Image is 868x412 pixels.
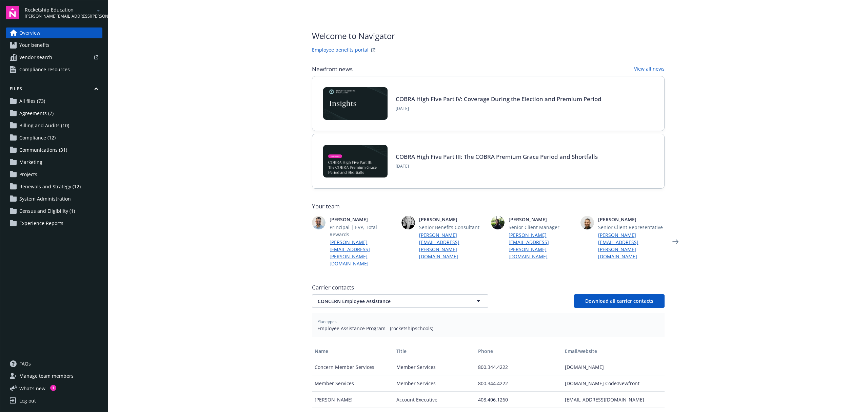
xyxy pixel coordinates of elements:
[419,224,486,231] span: Senior Benefits Consultant
[585,298,653,304] span: Download all carrier contacts
[25,13,94,19] span: [PERSON_NAME][EMAIL_ADDRESS][PERSON_NAME][DOMAIN_NAME]
[6,120,102,131] a: Billing and Audits (10)
[317,325,659,332] span: Employee Assistance Program - (rocketshipschools)
[394,359,475,375] div: Member Services
[330,224,396,238] span: Principal | EVP, Total Rewards
[318,298,459,305] span: CONCERN Employee Assistance
[394,375,475,392] div: Member Services
[94,6,102,14] a: arrowDropDown
[330,239,396,267] a: [PERSON_NAME][EMAIL_ADDRESS][PERSON_NAME][DOMAIN_NAME]
[6,27,102,38] a: Overview
[6,157,102,168] a: Marketing
[323,145,388,177] img: BLOG-Card Image - Compliance - COBRA High Five Pt 3 - 09-03-25.jpg
[6,86,102,94] button: Files
[312,283,665,292] span: Carrier contacts
[6,6,19,19] img: navigator-logo.svg
[562,392,664,408] div: [EMAIL_ADDRESS][DOMAIN_NAME]
[25,6,102,19] button: Rocketship Education[PERSON_NAME][EMAIL_ADDRESS][PERSON_NAME][DOMAIN_NAME]arrowDropDown
[19,132,56,143] span: Compliance (12)
[6,52,102,63] a: Vendor search
[50,385,56,391] div: 1
[312,392,394,408] div: [PERSON_NAME]
[598,216,665,223] span: [PERSON_NAME]
[634,65,665,73] a: View all news
[6,181,102,192] a: Renewals and Strategy (12)
[565,348,662,355] div: Email/website
[19,181,81,192] span: Renewals and Strategy (12)
[19,108,54,119] span: Agreements (7)
[475,375,562,392] div: 800.344.4222
[396,153,598,161] a: COBRA High Five Part III: The COBRA Premium Grace Period and Shortfalls
[509,216,575,223] span: [PERSON_NAME]
[19,96,45,107] span: All files (73)
[312,46,369,54] a: Employee benefits portal
[394,343,475,359] button: Title
[562,359,664,375] div: [DOMAIN_NAME]
[6,371,102,381] a: Manage team members
[25,6,94,13] span: Rocketship Education
[580,216,594,229] img: photo
[394,392,475,408] div: Account Executive
[19,120,69,131] span: Billing and Audits (10)
[19,64,70,75] span: Compliance resources
[6,218,102,229] a: Experience Reports
[475,392,562,408] div: 408.406.1260
[312,216,325,229] img: photo
[478,348,559,355] div: Phone
[6,64,102,75] a: Compliance resources
[315,348,391,355] div: Name
[19,371,74,381] span: Manage team members
[312,375,394,392] div: Member Services
[312,294,488,308] button: CONCERN Employee Assistance
[19,385,45,392] span: What ' s new
[330,216,396,223] span: [PERSON_NAME]
[312,359,394,375] div: Concern Member Services
[19,193,71,204] span: System Administration
[6,206,102,217] a: Census and Eligibility (1)
[401,216,415,229] img: photo
[19,27,40,38] span: Overview
[19,358,31,369] span: FAQs
[6,108,102,119] a: Agreements (7)
[6,193,102,204] a: System Administration
[6,358,102,369] a: FAQs
[598,224,665,231] span: Senior Client Representative
[491,216,505,229] img: photo
[312,202,665,210] span: Your team
[6,96,102,107] a: All files (73)
[323,87,388,120] img: Card Image - EB Compliance Insights.png
[312,30,395,42] span: Welcome to Navigator
[670,236,681,247] a: Next
[419,231,486,260] a: [PERSON_NAME][EMAIL_ADDRESS][PERSON_NAME][DOMAIN_NAME]
[396,95,601,103] a: COBRA High Five Part IV: Coverage During the Election and Premium Period
[574,294,665,308] button: Download all carrier contacts
[6,132,102,143] a: Compliance (12)
[19,169,37,180] span: Projects
[19,395,36,406] div: Log out
[6,385,56,392] button: What's new1
[317,319,659,325] span: Plan types
[396,106,601,112] span: [DATE]
[562,375,664,392] div: [DOMAIN_NAME] Code:Newfront
[19,206,75,217] span: Census and Eligibility (1)
[312,343,394,359] button: Name
[6,40,102,51] a: Your benefits
[396,348,473,355] div: Title
[475,359,562,375] div: 800.344.4222
[19,157,42,168] span: Marketing
[562,343,664,359] button: Email/website
[509,224,575,231] span: Senior Client Manager
[19,52,52,63] span: Vendor search
[396,163,598,169] span: [DATE]
[475,343,562,359] button: Phone
[6,145,102,155] a: Communications (31)
[19,145,67,155] span: Communications (31)
[312,65,353,73] span: Newfront news
[598,231,665,260] a: [PERSON_NAME][EMAIL_ADDRESS][PERSON_NAME][DOMAIN_NAME]
[6,169,102,180] a: Projects
[19,218,63,229] span: Experience Reports
[19,40,50,51] span: Your benefits
[369,46,377,54] a: striveWebsite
